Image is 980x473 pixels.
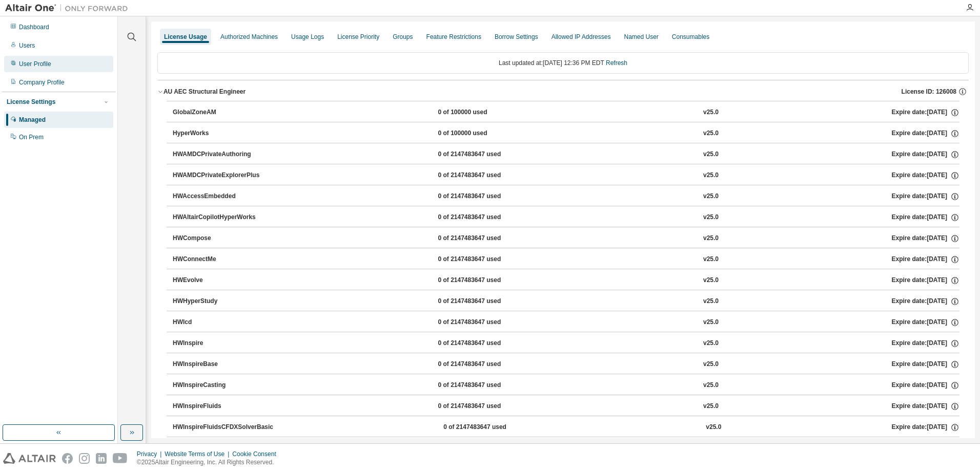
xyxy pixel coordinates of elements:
[703,171,719,180] div: v25.0
[891,318,959,327] div: Expire date: [DATE]
[703,402,719,411] div: v25.0
[438,402,530,411] div: 0 of 2147483647 used
[19,60,51,68] div: User Profile
[173,185,959,208] button: HWAccessEmbedded0 of 2147483647 usedv25.0Expire date:[DATE]
[438,381,530,390] div: 0 of 2147483647 used
[173,374,959,397] button: HWInspireCasting0 of 2147483647 usedv25.0Expire date:[DATE]
[173,276,265,285] div: HWEvolve
[79,453,90,464] img: instagram.svg
[703,255,719,264] div: v25.0
[173,101,959,124] button: GlobalZoneAM0 of 100000 usedv25.0Expire date:[DATE]
[173,297,265,306] div: HWHyperStudy
[891,234,959,243] div: Expire date: [DATE]
[891,297,959,306] div: Expire date: [DATE]
[19,116,46,124] div: Managed
[393,33,413,41] div: Groups
[438,213,530,222] div: 0 of 2147483647 used
[164,88,246,96] div: AU AEC Structural Engineer
[438,297,530,306] div: 0 of 2147483647 used
[495,33,538,41] div: Borrow Settings
[706,423,721,432] div: v25.0
[5,3,133,13] img: Altair One
[438,150,530,159] div: 0 of 2147483647 used
[19,41,35,50] div: Users
[891,255,959,264] div: Expire date: [DATE]
[891,381,959,390] div: Expire date: [DATE]
[173,213,265,222] div: HWAltairCopilotHyperWorks
[426,33,481,41] div: Feature Restrictions
[891,108,959,117] div: Expire date: [DATE]
[624,33,658,41] div: Named User
[891,192,959,201] div: Expire date: [DATE]
[173,353,959,376] button: HWInspireBase0 of 2147483647 usedv25.0Expire date:[DATE]
[173,339,265,348] div: HWInspire
[173,206,959,229] button: HWAltairCopilotHyperWorks0 of 2147483647 usedv25.0Expire date:[DATE]
[291,33,324,41] div: Usage Logs
[438,318,530,327] div: 0 of 2147483647 used
[173,227,959,250] button: HWCompose0 of 2147483647 usedv25.0Expire date:[DATE]
[173,129,265,138] div: HyperWorks
[606,59,627,67] a: Refresh
[703,276,719,285] div: v25.0
[173,255,265,264] div: HWConnectMe
[173,311,959,334] button: HWIcd0 of 2147483647 usedv25.0Expire date:[DATE]
[891,402,959,411] div: Expire date: [DATE]
[173,381,265,390] div: HWInspireCasting
[438,234,530,243] div: 0 of 2147483647 used
[173,360,265,369] div: HWInspireBase
[891,360,959,369] div: Expire date: [DATE]
[164,33,207,41] div: License Usage
[891,171,959,180] div: Expire date: [DATE]
[703,318,719,327] div: v25.0
[173,108,265,117] div: GlobalZoneAM
[165,450,232,458] div: Website Terms of Use
[173,122,959,145] button: HyperWorks0 of 100000 usedv25.0Expire date:[DATE]
[672,33,709,41] div: Consumables
[438,255,530,264] div: 0 of 2147483647 used
[891,276,959,285] div: Expire date: [DATE]
[891,150,959,159] div: Expire date: [DATE]
[902,88,956,96] span: License ID: 126008
[703,150,719,159] div: v25.0
[173,143,959,166] button: HWAMDCPrivateAuthoring0 of 2147483647 usedv25.0Expire date:[DATE]
[703,360,719,369] div: v25.0
[157,52,969,74] div: Last updated at: [DATE] 12:36 PM EDT
[891,213,959,222] div: Expire date: [DATE]
[173,192,265,201] div: HWAccessEmbedded
[7,98,55,106] div: License Settings
[173,290,959,313] button: HWHyperStudy0 of 2147483647 usedv25.0Expire date:[DATE]
[438,192,530,201] div: 0 of 2147483647 used
[19,23,49,31] div: Dashboard
[173,402,265,411] div: HWInspireFluids
[891,339,959,348] div: Expire date: [DATE]
[703,234,719,243] div: v25.0
[173,318,265,327] div: HWIcd
[438,360,530,369] div: 0 of 2147483647 used
[137,450,165,458] div: Privacy
[438,276,530,285] div: 0 of 2147483647 used
[173,395,959,418] button: HWInspireFluids0 of 2147483647 usedv25.0Expire date:[DATE]
[891,129,959,138] div: Expire date: [DATE]
[703,108,719,117] div: v25.0
[220,33,278,41] div: Authorized Machines
[96,453,107,464] img: linkedin.svg
[173,269,959,292] button: HWEvolve0 of 2147483647 usedv25.0Expire date:[DATE]
[703,339,719,348] div: v25.0
[173,416,959,439] button: HWInspireFluidsCFDXSolverBasic0 of 2147483647 usedv25.0Expire date:[DATE]
[703,381,719,390] div: v25.0
[173,248,959,271] button: HWConnectMe0 of 2147483647 usedv25.0Expire date:[DATE]
[443,423,536,432] div: 0 of 2147483647 used
[173,171,265,180] div: HWAMDCPrivateExplorerPlus
[703,192,719,201] div: v25.0
[438,108,530,117] div: 0 of 100000 used
[173,234,265,243] div: HWCompose
[173,164,959,187] button: HWAMDCPrivateExplorerPlus0 of 2147483647 usedv25.0Expire date:[DATE]
[137,458,282,467] p: © 2025 Altair Engineering, Inc. All Rights Reserved.
[703,297,719,306] div: v25.0
[62,453,73,464] img: facebook.svg
[19,133,44,141] div: On Prem
[703,129,719,138] div: v25.0
[232,450,282,458] div: Cookie Consent
[113,453,128,464] img: youtube.svg
[173,150,265,159] div: HWAMDCPrivateAuthoring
